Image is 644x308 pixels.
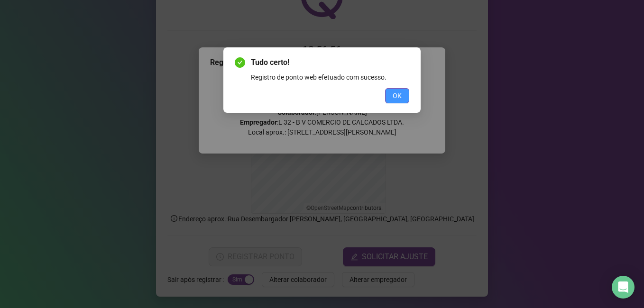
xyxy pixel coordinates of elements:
button: OK [385,88,409,103]
span: Tudo certo! [251,57,409,68]
span: check-circle [235,57,245,68]
span: OK [393,91,402,101]
div: Open Intercom Messenger [612,276,635,299]
div: Registro de ponto web efetuado com sucesso. [251,72,409,82]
